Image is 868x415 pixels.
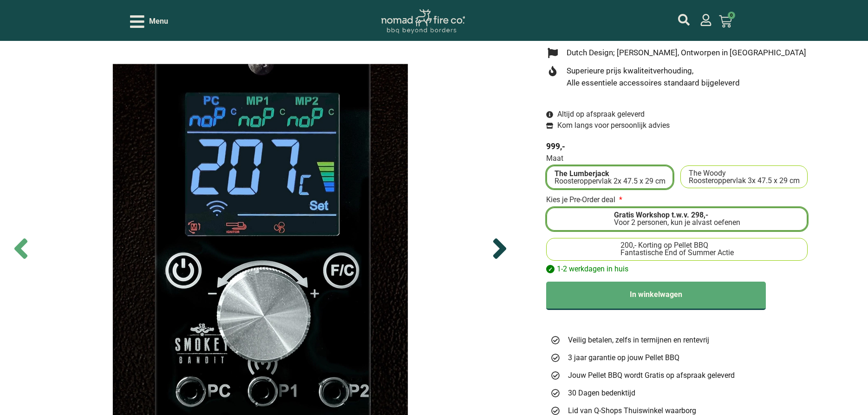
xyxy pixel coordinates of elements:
span: 200,- Korting op Pellet BBQ [620,242,708,249]
span: Next slide [483,232,516,265]
a: mijn account [678,14,690,26]
a: Jouw Pellet BBQ wordt Gratis op afspraak geleverd [550,370,804,381]
span: Superieure prijs kwaliteitverhouding, Alle essentiele accessoires standaard bijgeleverd [564,65,740,89]
span: The Lumberjack [555,170,609,178]
span: Dutch Design; [PERSON_NAME], Ontworpen in [GEOGRAPHIC_DATA] [564,47,806,59]
img: Nomad Logo [381,9,465,34]
a: Altijd op afspraak geleverd [546,109,645,120]
a: 0 [708,9,743,33]
div: Open/Close Menu [130,13,168,30]
span: Jouw Pellet BBQ wordt Gratis op afspraak geleverd [566,370,735,381]
span: Menu [149,16,168,27]
span: Previous slide [5,232,37,265]
a: Veilig betalen, zelfs in termijnen en rentevrij [550,335,804,346]
span: 30 Dagen bedenktijd [566,388,635,399]
div: Fantastische End of Summer Actie [620,249,734,257]
span: 3 jaar garantie op jouw Pellet BBQ [566,352,679,363]
p: 1-2 werkdagen in huis [546,265,808,273]
div: Roosteroppervlak 2x 47.5 x 29 cm [555,178,666,185]
span: The Woody [689,170,726,177]
a: mijn account [700,14,712,26]
a: Kom langs voor persoonlijk advies [546,120,670,131]
div: Roosteroppervlak 3x 47.5 x 29 cm [689,177,800,184]
span: Maat [546,155,563,162]
a: 30 Dagen bedenktijd [550,388,804,399]
span: Kies je Pre-Order deal [546,196,615,204]
span: Kom langs voor persoonlijk advies [555,120,670,131]
span: 0 [728,12,735,19]
span: Gratis Workshop t.w.v. 298,- [614,211,708,219]
span: Veilig betalen, zelfs in termijnen en rentevrij [566,335,709,346]
div: Voor 2 personen, kun je alvast oefenen [614,219,740,226]
button: In winkelwagen [546,282,766,310]
span: Altijd op afspraak geleverd [555,109,645,120]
